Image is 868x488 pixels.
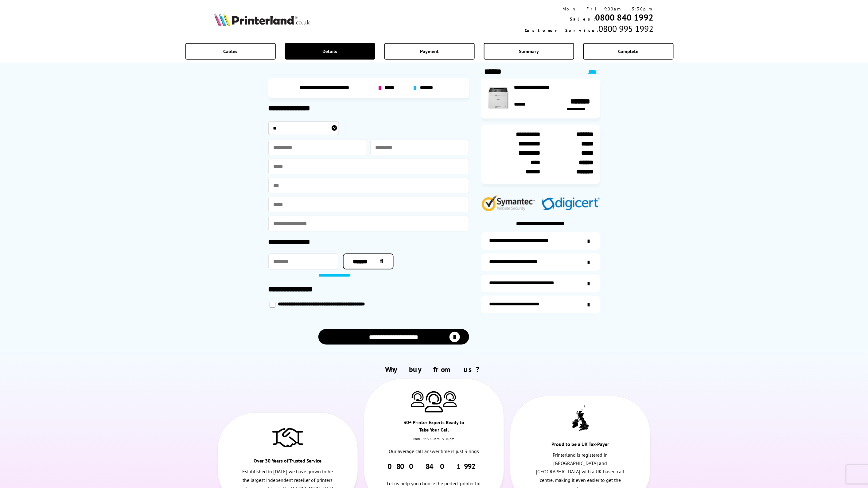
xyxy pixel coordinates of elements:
div: Mon - Fri 9:00am - 5.30pm [364,436,504,447]
img: UK tax payer [572,405,589,433]
a: 0800 840 1992 [595,12,654,23]
span: Payment [420,48,439,54]
p: Our average call answer time is just 3 rings [385,447,483,455]
a: secure-website [481,296,600,313]
div: Over 30 Years of Trusted Service [253,457,323,467]
a: additional-ink [481,232,600,250]
img: Printer Experts [411,391,425,407]
h2: Why buy from us? [214,365,653,374]
a: additional-cables [481,275,600,292]
img: Printer Experts [425,391,443,412]
span: Summary [519,48,539,54]
a: 0800 840 1992 [387,462,481,471]
span: Cables [224,48,238,54]
img: Printerland Logo [214,13,310,26]
span: Details [323,48,337,54]
span: Complete [618,48,639,54]
div: 30+ Printer Experts Ready to Take Your Call [399,419,469,436]
a: items-arrive [481,254,600,271]
span: Sales: [570,16,595,22]
img: Printer Experts [443,391,457,407]
div: Mon - Fri 9:00am - 5:30pm [525,6,654,12]
span: Customer Service: [525,28,599,33]
div: Proud to be a UK Tax-Payer [545,440,615,451]
img: Trusted Service [272,425,303,450]
span: 0800 995 1992 [599,23,654,34]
